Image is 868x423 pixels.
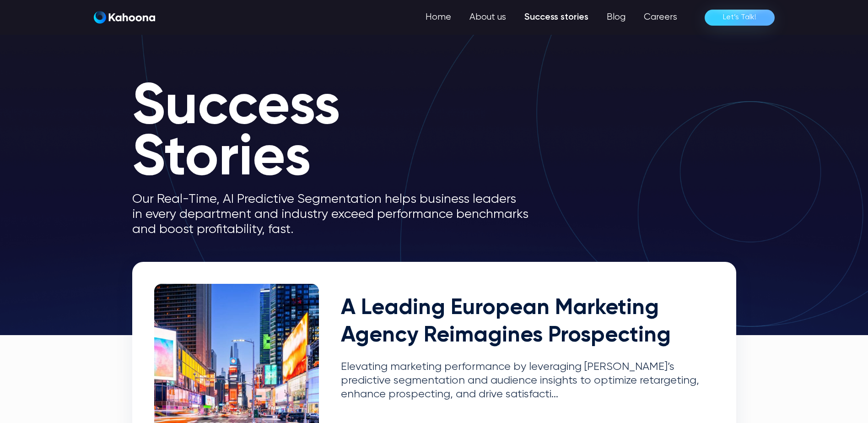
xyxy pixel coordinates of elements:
[94,11,155,24] a: home
[341,295,714,349] h2: A Leading European Marketing Agency Reimagines Prospecting
[635,8,686,27] a: Careers
[723,10,756,25] div: Let’s Talk!
[416,8,460,27] a: Home
[132,82,544,184] h1: Success Stories
[132,192,544,237] p: Our Real-Time, AI Predictive Segmentation helps business leaders in every department and industry...
[341,360,714,401] p: Elevating marketing performance by leveraging [PERSON_NAME]’s predictive segmentation and audienc...
[598,8,635,27] a: Blog
[705,10,775,26] a: Let’s Talk!
[515,8,598,27] a: Success stories
[94,11,155,24] img: Kahoona logo white
[460,8,515,27] a: About us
